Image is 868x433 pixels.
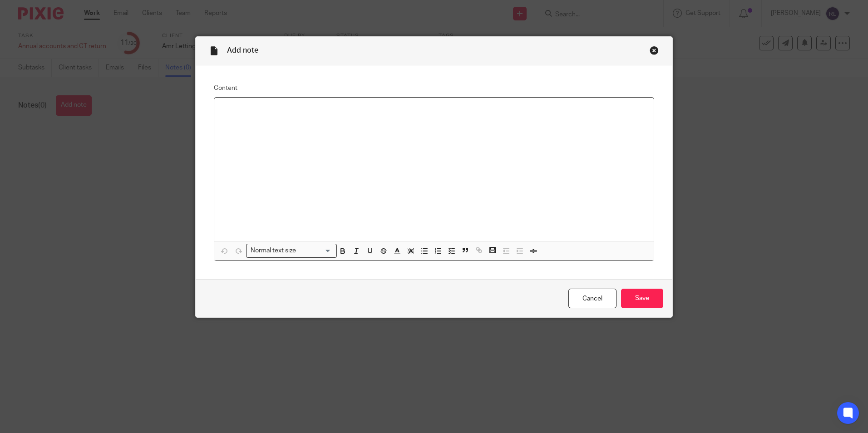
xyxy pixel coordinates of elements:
[568,289,616,308] a: Cancel
[650,46,659,55] div: Close this dialog window
[227,47,258,54] span: Add note
[248,246,298,256] span: Normal text size
[246,244,337,258] div: Search for option
[621,289,663,308] input: Save
[299,246,331,256] input: Search for option
[214,84,654,93] label: Content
